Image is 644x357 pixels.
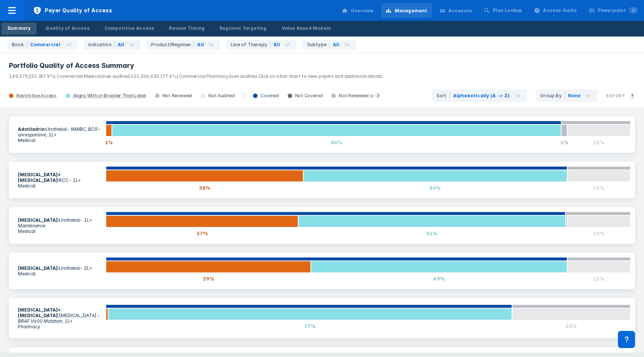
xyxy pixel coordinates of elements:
[258,73,384,79] span: Click on a bar chart to view payers and additional details.
[567,273,631,285] div: 12%
[45,25,89,32] div: Quality of Access
[196,93,239,99] div: Not Audited
[567,227,631,239] div: 12%
[381,3,432,18] a: Management
[112,136,562,148] div: 86%
[333,41,340,48] div: All
[561,136,567,148] div: 1%
[303,182,567,194] div: 50%
[18,126,101,138] i: - NMIBC, BCG-unresponsive, 1L+
[169,25,205,32] div: Review Timing
[493,7,522,14] div: Plan Lookup
[214,23,273,35] a: Regional Targeting
[307,41,330,48] div: Subtype
[9,73,130,79] span: 149,379,251 (87.9%) Commercial Medical lives audited.
[18,271,101,277] p: Medical
[130,73,258,79] span: 131,556,455 (77.4%) Commercial Pharmacy lives audited.
[18,307,61,318] b: [MEDICAL_DATA]+[MEDICAL_DATA] :
[9,61,635,70] h3: Portfolio Quality of Access Summary
[298,227,565,239] div: 51%
[598,7,638,14] div: Powerpoint
[69,177,81,183] i: - 1L+
[108,320,512,332] div: 77%
[13,303,106,334] section: [MEDICAL_DATA]
[13,261,106,281] section: Urothelial
[7,25,31,32] div: Summary
[9,207,635,244] a: [MEDICAL_DATA]:Urothelial- 1L+ MaintenanceMedical37%51%12%
[12,41,27,48] div: Book
[73,93,146,99] div: Aligns With or Broader Than Label
[311,273,567,285] div: 49%
[98,23,160,35] a: Competitive Access
[106,182,303,194] div: 38%
[283,93,327,99] div: Not Covered
[151,41,194,48] div: Product/Regimen
[395,7,427,14] div: Management
[543,7,577,14] div: Access Guide
[18,228,101,234] p: Medical
[163,23,211,35] a: Review Timing
[436,92,450,99] div: Sort
[151,93,196,99] div: Not Reviewed
[602,89,640,103] button: Export
[606,93,625,98] h3: Export
[18,138,101,143] p: Medical
[567,182,631,194] div: 12%
[327,93,410,99] div: Not Reviewed or Not Assessed
[18,217,59,223] b: [MEDICAL_DATA] :
[435,3,477,18] a: Accounts
[276,23,337,35] a: Value Based Models
[197,41,204,48] div: All
[104,25,154,32] div: Competitive Access
[13,167,106,193] section: RCC
[249,93,283,99] div: Covered
[567,136,631,148] div: 12%
[629,7,638,14] span: 0
[618,331,635,348] div: Contact Support
[118,41,124,48] div: All
[453,92,510,99] div: Alphabetically (A -> Z)
[40,23,95,35] a: Quality of Access
[512,320,631,332] div: 23%
[274,41,280,48] div: All
[448,7,472,14] div: Accounts
[80,265,92,271] i: - 2L+
[337,3,378,18] a: Overview
[18,313,100,324] i: - BRAF V600 Mutation, 1L+
[18,126,46,132] b: Adstiladrin :
[9,298,635,338] a: [MEDICAL_DATA]+[MEDICAL_DATA]:[MEDICAL_DATA]- BRAF V600 Mutation, 1L+Pharmacy77%23%
[13,122,106,148] section: Urothelial
[9,253,635,289] a: [MEDICAL_DATA]:Urothelial- 2L+Medical39%49%12%
[231,41,271,48] div: Line of Therapy
[18,324,101,329] p: Pharmacy
[88,41,115,48] div: Indication
[18,183,101,189] p: Medical
[106,273,311,285] div: 39%
[220,25,267,32] div: Regional Targeting
[30,41,60,48] div: Commercial
[540,92,565,99] div: Group By
[9,162,635,198] a: [MEDICAL_DATA]+[MEDICAL_DATA]:RCC- 1L+Medical38%50%12%
[106,227,298,239] div: 37%
[106,136,111,148] div: 1%
[13,213,106,238] section: Urothelial
[351,7,374,14] div: Overview
[16,93,57,99] div: Restrictive Access
[18,217,92,228] i: - 1L+ Maintenance
[282,25,331,32] div: Value Based Models
[18,172,61,183] b: [MEDICAL_DATA]+[MEDICAL_DATA] :
[18,265,59,271] b: [MEDICAL_DATA] :
[9,116,635,153] a: Adstiladrin:Urothelial- NMIBC, BCG-unresponsive, 1L+Medical1%86%1%12%
[568,92,581,99] div: None
[1,23,37,35] a: Summary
